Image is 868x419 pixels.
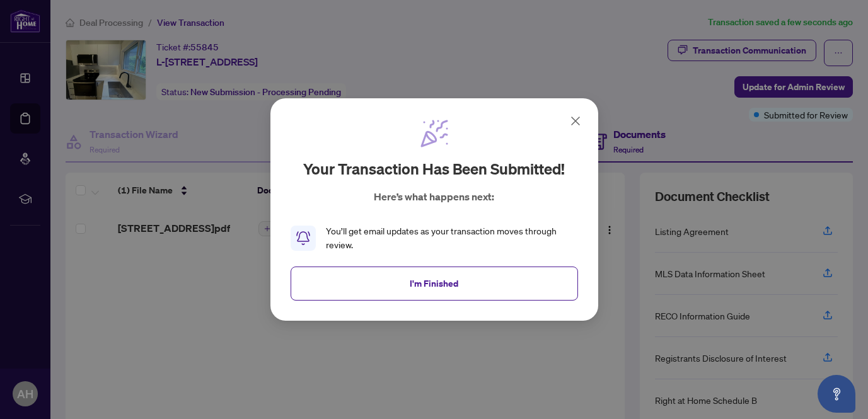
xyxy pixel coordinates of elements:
button: I'm Finished [291,267,578,301]
p: Here’s what happens next: [374,189,494,204]
span: I'm Finished [410,273,458,294]
button: Open asap [818,375,855,413]
h2: Your transaction has been submitted! [303,159,565,179]
div: You’ll get email updates as your transaction moves through review. [326,224,578,252]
